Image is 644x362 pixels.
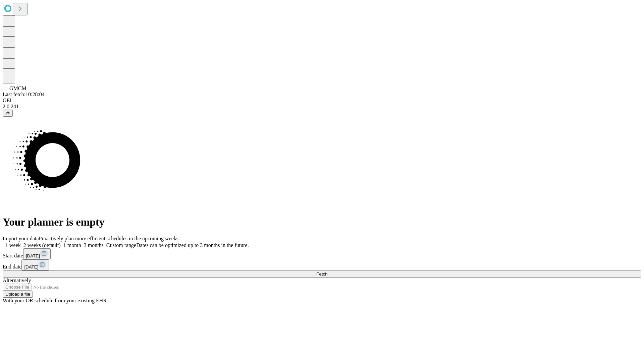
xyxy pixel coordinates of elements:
[23,242,61,248] span: 2 weeks (default)
[3,110,13,117] button: @
[5,111,10,116] span: @
[3,270,641,278] button: Fetch
[3,104,641,110] div: 2.0.241
[5,242,21,248] span: 1 week
[9,85,26,91] span: GMCM
[39,236,180,241] span: Proactively plan more efficient schedules in the upcoming weeks.
[106,242,136,248] span: Custom range
[3,92,45,97] span: Last fetch: 10:28:04
[84,242,104,248] span: 3 months
[21,259,49,270] button: [DATE]
[3,298,107,303] span: With your OR schedule from your existing EHR
[3,248,641,259] div: Start date
[316,271,327,277] span: Fetch
[3,259,641,270] div: End date
[23,248,51,259] button: [DATE]
[24,264,38,269] span: [DATE]
[3,278,31,283] span: Alternatively
[63,242,81,248] span: 1 month
[3,98,641,104] div: GEI
[136,242,249,248] span: Dates can be optimized up to 3 months in the future.
[3,236,39,241] span: Import your data
[3,216,641,228] h1: Your planner is empty
[3,291,33,298] button: Upload a file
[26,253,40,258] span: [DATE]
